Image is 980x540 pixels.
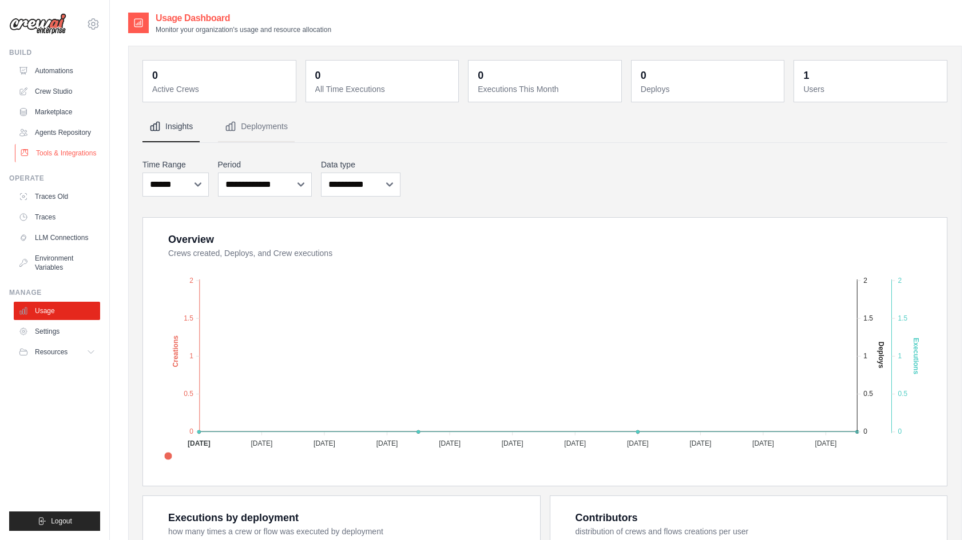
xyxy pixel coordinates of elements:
tspan: [DATE] [314,439,335,447]
tspan: 0 [898,427,902,435]
a: LLM Connections [14,229,100,247]
dt: Users [803,83,940,95]
tspan: [DATE] [564,439,586,447]
tspan: 0.5 [184,390,193,398]
a: Usage [14,302,100,320]
dt: Crews created, Deploys, and Crew executions [168,247,933,259]
dt: All Time Executions [315,83,452,95]
tspan: [DATE] [376,439,398,447]
tspan: 2 [189,277,193,285]
tspan: [DATE] [689,439,711,447]
button: Resources [14,343,100,361]
p: Monitor your organization's usage and resource allocation [156,25,331,34]
dt: Active Crews [152,83,289,95]
tspan: 1.5 [898,314,907,322]
span: Resources [35,347,68,357]
dt: Executions This Month [478,83,614,95]
text: Creations [172,335,180,367]
dt: Deploys [641,83,777,95]
div: 1 [803,67,809,83]
tspan: [DATE] [502,439,523,447]
span: Logout [51,517,72,526]
a: Settings [14,322,100,341]
tspan: [DATE] [815,439,837,447]
tspan: 1.5 [184,314,193,322]
tspan: [DATE] [439,439,461,447]
tspan: 0.5 [863,390,873,398]
div: 0 [478,67,483,83]
tspan: [DATE] [251,439,273,447]
tspan: 1 [189,352,193,360]
button: Logout [9,511,100,531]
div: Operate [9,174,100,183]
tspan: 2 [898,277,902,285]
button: Deployments [218,111,295,142]
tspan: 1 [898,352,902,360]
img: Logo [9,13,66,35]
div: Manage [9,288,100,297]
h2: Usage Dashboard [156,11,331,25]
a: Automations [14,62,100,80]
tspan: 0 [189,427,193,435]
a: Environment Variables [14,249,100,277]
a: Agents Repository [14,123,100,142]
tspan: 1 [863,352,867,360]
tspan: 2 [863,277,867,285]
div: 0 [152,67,158,83]
tspan: 1.5 [863,314,873,322]
tspan: [DATE] [188,439,211,447]
a: Traces Old [14,187,100,206]
div: Overview [168,231,214,247]
dt: distribution of crews and flows creations per user [576,526,934,537]
tspan: [DATE] [752,439,774,447]
text: Deploys [877,342,885,369]
tspan: 0.5 [898,390,907,398]
dt: how many times a crew or flow was executed by deployment [168,526,526,537]
a: Marketplace [14,103,100,121]
nav: Tabs [142,111,947,142]
tspan: [DATE] [627,439,649,447]
label: Data type [321,159,400,170]
a: Crew Studio [14,82,100,101]
div: 0 [315,67,321,83]
div: Build [9,48,100,57]
text: Executions [912,338,920,374]
button: Insights [142,111,200,142]
div: Contributors [576,510,638,526]
div: 0 [641,67,646,83]
a: Tools & Integrations [15,144,101,162]
label: Time Range [142,159,209,170]
div: Executions by deployment [168,510,299,526]
tspan: 0 [863,427,867,435]
a: Traces [14,208,100,226]
label: Period [218,159,312,170]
